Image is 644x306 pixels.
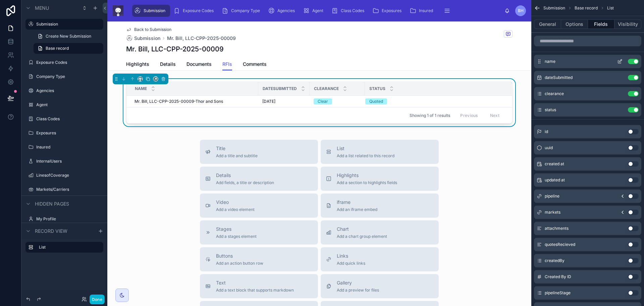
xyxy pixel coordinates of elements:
span: Chart [337,226,387,232]
span: Add quick links [337,261,365,266]
button: Visibility [614,19,641,29]
a: Agencies [266,5,300,17]
button: TextAdd a text block that supports markdown [200,274,318,298]
span: Gallery [337,279,379,286]
a: Create New Submission [34,31,103,42]
button: StagesAdd a stages element [200,220,318,245]
span: BH [518,8,524,13]
label: My Profile [36,216,102,222]
span: Details [216,172,274,179]
label: Exposure Codes [36,60,102,65]
span: DateSubmitted [263,86,297,91]
a: Back to Submission [126,27,171,32]
button: LinksAdd quick links [321,247,439,271]
img: App logo [113,5,123,16]
span: Submission [134,35,160,42]
span: Highlights [337,172,397,179]
a: RFIs [222,58,232,71]
button: TitleAdd a title and subtitle [200,140,318,164]
span: Agent [312,8,323,13]
h1: Mr. Bill, LLC-CPP-2025-00009 [126,44,224,54]
span: Status [369,86,385,91]
span: Record view [35,228,67,234]
label: LinesofCoverage [36,173,102,178]
span: Text [216,279,294,286]
a: Company Type [220,5,265,17]
a: Base record [34,43,103,54]
span: markets [545,210,560,215]
span: List [607,5,614,11]
label: Company Type [36,74,102,79]
span: Insured [419,8,433,13]
span: Agencies [277,8,295,13]
a: Highlights [126,58,149,72]
a: Documents [186,58,212,72]
span: Add a title and subtitle [216,153,258,159]
span: Add a section to highlights fields [337,180,397,185]
span: Create New Submission [46,34,91,39]
a: Insured [36,144,102,150]
label: Submission [36,21,99,27]
div: scrollable content [21,239,107,259]
a: Details [160,58,176,72]
button: ListAdd a list related to this record [321,140,439,164]
span: Add a video element [216,207,255,212]
span: Add a text block that supports markdown [216,288,294,293]
div: scrollable content [129,3,504,18]
span: Add a stages element [216,234,257,239]
span: quotesRecieved [545,242,575,247]
span: Stages [216,226,257,232]
span: Back to Submission [134,27,171,32]
button: VideoAdd a video element [200,193,318,218]
span: Exposures [382,8,401,13]
span: Add a chart group element [337,234,387,239]
span: Highlights [126,61,149,68]
span: status [545,107,556,113]
button: Fields [588,19,615,29]
span: Class Codes [341,8,364,13]
span: Add a list related to this record [337,153,394,159]
label: InternalUsers [36,159,102,164]
button: ChartAdd a chart group element [321,220,439,245]
span: dateSubmitted [545,75,573,80]
span: Submission [543,5,565,11]
span: pipelineStage [545,290,571,296]
span: Base record [575,5,598,11]
label: List [39,245,98,250]
button: General [534,19,561,29]
div: Quoted [369,98,383,104]
button: ButtonsAdd an action button row [200,247,318,271]
span: RFIs [222,61,232,68]
a: Agencies [36,88,102,93]
button: HighlightsAdd a section to highlights fields [321,167,439,191]
span: Submission [144,8,165,13]
span: List [337,145,394,152]
a: Comments [243,58,267,72]
div: Clear [318,98,328,104]
span: Comments [243,61,267,68]
a: Class Codes [329,5,369,17]
span: Name [135,86,147,91]
span: Exposure Codes [183,8,214,13]
span: updated at [545,177,565,183]
label: Markets/Carriers [36,187,102,192]
a: Mr. Bill, LLC-CPP-2025-00009 [167,35,236,42]
span: Links [337,253,365,259]
a: Insured [408,5,438,17]
label: Class Codes [36,116,102,122]
span: Details [160,61,176,68]
span: pipeline [545,193,559,199]
span: uuid [545,145,553,150]
label: Exposures [36,130,102,136]
span: Video [216,199,255,206]
span: Company Type [231,8,260,13]
a: Agent [36,102,102,107]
